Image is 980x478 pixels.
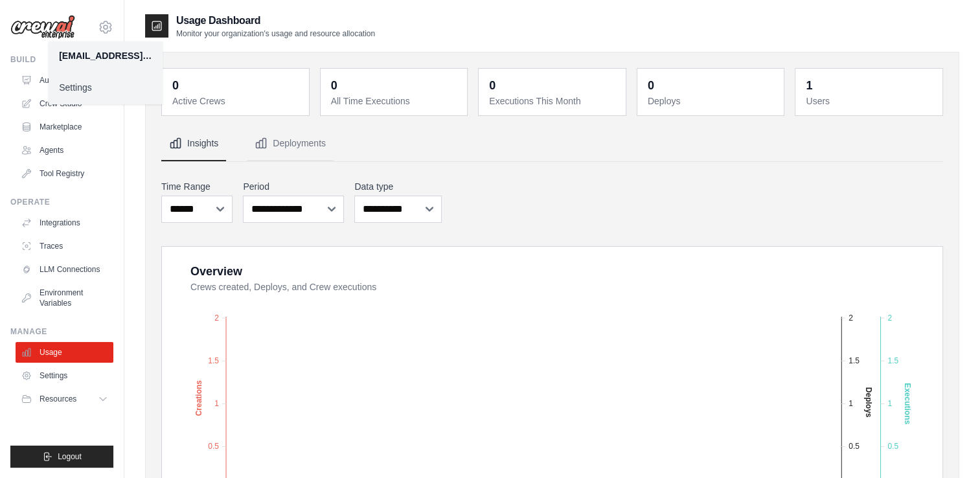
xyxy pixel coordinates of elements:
[887,399,892,408] tspan: 1
[16,140,113,161] a: Agents
[208,356,219,365] tspan: 1.5
[887,442,898,451] tspan: 0.5
[354,180,441,193] label: Data type
[16,259,113,280] a: LLM Connections
[16,282,113,313] a: Environment Variables
[190,262,242,280] div: Overview
[10,197,113,207] div: Operate
[16,163,113,184] a: Tool Registry
[10,15,75,40] img: Logo
[161,126,943,161] nav: Tabs
[59,49,152,62] div: [EMAIL_ADDRESS][DOMAIN_NAME]
[208,442,219,451] tspan: 0.5
[16,365,113,386] a: Settings
[648,95,777,108] dt: Deploys
[172,95,301,108] dt: Active Crews
[489,95,618,108] dt: Executions This Month
[10,446,113,468] button: Logout
[10,326,113,337] div: Manage
[887,313,892,322] tspan: 2
[16,212,113,233] a: Integrations
[40,394,76,404] span: Resources
[10,54,113,65] div: Build
[49,76,163,99] a: Settings
[331,95,460,108] dt: All Time Executions
[331,76,337,95] div: 0
[214,399,219,408] tspan: 1
[806,76,812,95] div: 1
[16,389,113,409] button: Resources
[16,342,113,363] a: Usage
[161,180,233,193] label: Time Range
[887,356,898,365] tspan: 1.5
[849,399,853,408] tspan: 1
[172,76,179,95] div: 0
[247,126,334,161] button: Deployments
[903,383,912,424] text: Executions
[58,451,82,462] span: Logout
[161,126,226,161] button: Insights
[194,380,203,416] text: Creations
[214,313,219,322] tspan: 2
[16,93,113,114] a: Crew Studio
[849,356,860,365] tspan: 1.5
[849,313,853,322] tspan: 2
[489,76,496,95] div: 0
[243,180,344,193] label: Period
[648,76,654,95] div: 0
[16,70,113,91] a: Automations
[176,28,375,39] p: Monitor your organization's usage and resource allocation
[16,117,113,137] a: Marketplace
[849,442,860,451] tspan: 0.5
[16,236,113,256] a: Traces
[864,387,873,417] text: Deploys
[806,95,935,108] dt: Users
[176,13,375,28] h2: Usage Dashboard
[190,280,927,293] dt: Crews created, Deploys, and Crew executions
